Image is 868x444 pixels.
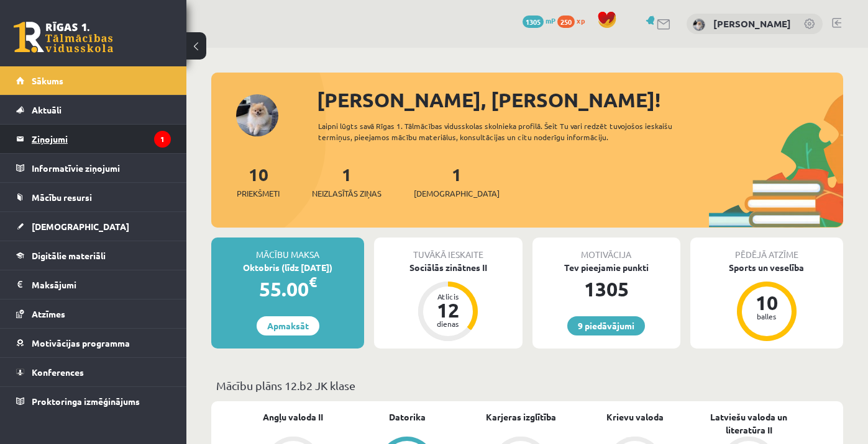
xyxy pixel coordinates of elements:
[32,366,84,378] span: Konferences
[32,308,65,319] span: Atzīmes
[429,300,467,320] div: 12
[557,16,591,25] a: 250 xp
[154,131,171,148] i: 1
[32,192,92,203] span: Mācību resursi
[713,17,791,30] a: [PERSON_NAME]
[690,238,843,261] div: Pēdējā atzīme
[16,212,171,241] a: [DEMOGRAPHIC_DATA]
[16,329,171,357] a: Motivācijas programma
[374,261,522,274] div: Sociālās zinātnes II
[389,411,426,424] a: Datorika
[692,411,806,437] a: Latviešu valoda un literatūra II
[414,187,500,200] span: [DEMOGRAPHIC_DATA]
[32,337,130,349] span: Motivācijas programma
[16,270,171,299] a: Maksājumi
[690,261,843,343] a: Sports un veselība 10 balles
[32,221,129,232] span: [DEMOGRAPHIC_DATA]
[309,273,317,291] span: €
[211,261,364,274] div: Oktobris (līdz [DATE])
[429,320,467,327] div: dienas
[16,241,171,270] a: Digitālie materiāli
[748,293,785,313] div: 10
[532,238,680,261] div: Motivācija
[211,274,364,304] div: 55.00
[374,238,522,261] div: Tuvākā ieskaite
[263,411,323,424] a: Angļu valoda II
[32,250,106,261] span: Digitālie materiāli
[16,95,171,124] a: Aktuāli
[32,396,140,407] span: Proktoringa izmēģinājums
[237,187,280,200] span: Priekšmeti
[577,16,585,25] span: xp
[690,261,843,274] div: Sports un veselība
[693,19,705,31] img: Emīlija Kajaka
[257,316,319,335] a: Apmaksāt
[16,154,171,182] a: Informatīvie ziņojumi
[16,387,171,415] a: Proktoringa izmēģinājums
[748,313,785,320] div: balles
[523,16,555,25] a: 1305 mP
[16,358,171,386] a: Konferences
[32,104,62,115] span: Aktuāli
[546,16,555,25] span: mP
[32,125,171,153] legend: Ziņojumi
[216,377,838,394] p: Mācību plāns 12.b2 JK klase
[14,22,113,53] a: Rīgas 1. Tālmācības vidusskola
[532,261,680,274] div: Tev pieejamie punkti
[16,300,171,328] a: Atzīmes
[32,154,171,182] legend: Informatīvie ziņojumi
[523,16,544,28] span: 1305
[374,261,522,343] a: Sociālās zinātnes II Atlicis 12 dienas
[532,274,680,304] div: 1305
[16,66,171,95] a: Sākums
[317,85,843,115] div: [PERSON_NAME], [PERSON_NAME]!
[237,163,280,200] a: 10Priekšmeti
[32,270,171,299] legend: Maksājumi
[557,16,575,28] span: 250
[211,238,364,261] div: Mācību maksa
[32,75,63,86] span: Sākums
[486,411,556,424] a: Karjeras izglītība
[429,293,467,300] div: Atlicis
[312,163,381,200] a: 1Neizlasītās ziņas
[414,163,500,200] a: 1[DEMOGRAPHIC_DATA]
[16,183,171,211] a: Mācību resursi
[312,187,381,200] span: Neizlasītās ziņas
[606,411,664,424] a: Krievu valoda
[16,125,171,153] a: Ziņojumi1
[567,316,645,335] a: 9 piedāvājumi
[318,120,697,143] div: Laipni lūgts savā Rīgas 1. Tālmācības vidusskolas skolnieka profilā. Šeit Tu vari redzēt tuvojošo...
